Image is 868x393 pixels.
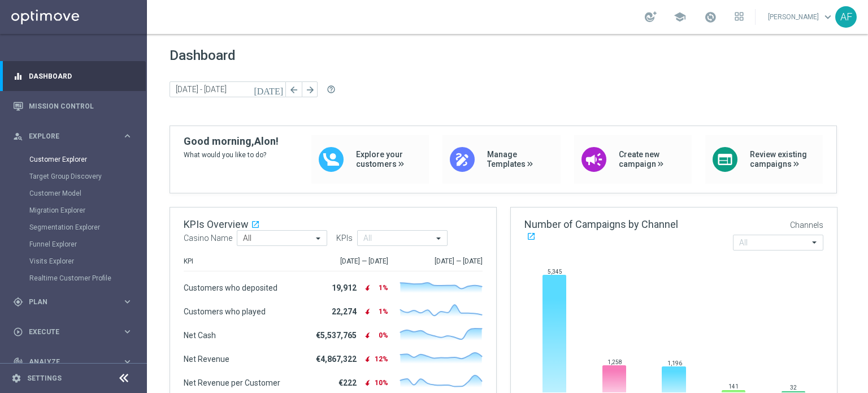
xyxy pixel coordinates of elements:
[767,8,835,25] a: [PERSON_NAME]keyboard_arrow_down
[29,91,133,121] a: Mission Control
[13,357,23,367] i: track_changes
[12,132,133,141] button: person_search Explore keyboard_arrow_right
[835,6,857,28] div: AF
[29,359,122,365] span: Analyze
[13,61,133,91] div: Dashboard
[29,219,146,236] div: Segmentation Explorer
[12,297,133,306] button: gps_fixed Plan keyboard_arrow_right
[29,185,146,202] div: Customer Model
[674,11,686,23] span: school
[29,253,146,270] div: Visits Explorer
[29,329,122,335] span: Execute
[13,131,23,141] i: person_search
[29,270,146,287] div: Realtime Customer Profile
[29,274,118,283] a: Realtime Customer Profile
[122,131,133,141] i: keyboard_arrow_right
[29,189,118,198] a: Customer Model
[29,61,133,91] a: Dashboard
[29,240,118,249] a: Funnel Explorer
[13,297,23,307] i: gps_fixed
[29,257,118,266] a: Visits Explorer
[29,133,122,140] span: Explore
[13,357,122,367] div: Analyze
[122,326,133,337] i: keyboard_arrow_right
[12,327,133,336] button: play_circle_outline Execute keyboard_arrow_right
[13,327,23,337] i: play_circle_outline
[29,151,146,168] div: Customer Explorer
[29,299,122,305] span: Plan
[12,102,133,111] button: Mission Control
[29,168,146,185] div: Target Group Discovery
[29,155,118,164] a: Customer Explorer
[29,206,118,215] a: Migration Explorer
[13,91,133,121] div: Mission Control
[12,357,133,366] button: track_changes Analyze keyboard_arrow_right
[29,202,146,219] div: Migration Explorer
[13,131,122,141] div: Explore
[11,373,21,383] i: settings
[13,71,23,81] i: equalizer
[12,72,133,81] button: equalizer Dashboard
[29,223,118,232] a: Segmentation Explorer
[29,236,146,253] div: Funnel Explorer
[122,296,133,307] i: keyboard_arrow_right
[122,356,133,367] i: keyboard_arrow_right
[822,11,834,23] span: keyboard_arrow_down
[13,297,122,307] div: Plan
[13,327,122,337] div: Execute
[29,172,118,181] a: Target Group Discovery
[27,375,62,382] a: Settings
